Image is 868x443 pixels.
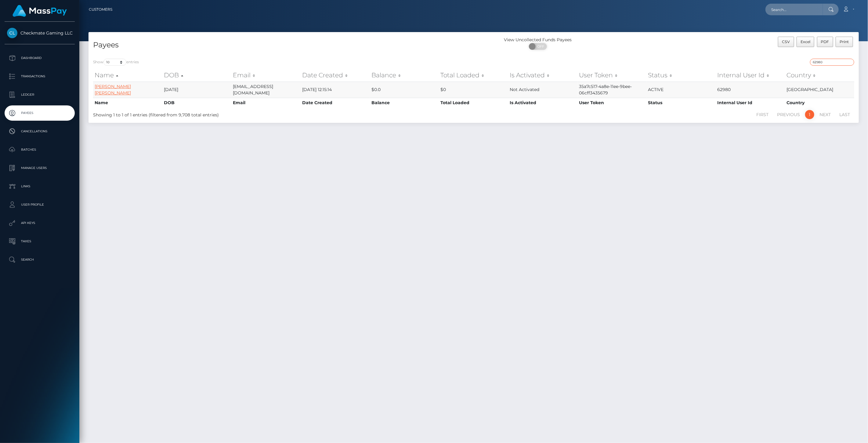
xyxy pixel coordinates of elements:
[7,218,72,228] p: API Keys
[577,82,647,98] td: 35a7c517-4a8e-11ee-9bee-06cff3435679
[162,69,232,81] th: DOB: activate to sort column descending
[5,142,75,157] a: Batches
[810,59,854,66] input: Search transactions
[89,3,112,16] a: Customers
[797,37,815,47] button: Excel
[7,28,17,38] img: Checkmate Gaming LLC
[93,98,162,108] th: Name
[5,215,75,231] a: API Keys
[821,39,829,44] span: PDF
[716,69,785,81] th: Internal User Id: activate to sort column ascending
[5,252,75,267] a: Search
[7,127,72,136] p: Cancellations
[370,82,439,98] td: $0.0
[5,124,75,139] a: Cancellations
[5,69,75,84] a: Transactions
[716,82,785,98] td: 62980
[439,98,508,108] th: Total Loaded
[231,82,301,98] td: [EMAIL_ADDRESS][DOMAIN_NAME]
[840,39,849,44] span: Print
[647,69,716,81] th: Status: activate to sort column ascending
[647,98,716,108] th: Status
[7,182,72,191] p: Links
[5,179,75,194] a: Links
[785,69,854,81] th: Country: activate to sort column ascending
[370,98,439,108] th: Balance
[5,50,75,66] a: Dashboard
[647,82,716,98] td: ACTIVE
[93,59,139,66] label: Show entries
[7,108,72,118] p: Payees
[508,82,577,98] td: Not Activated
[7,53,72,63] p: Dashboard
[370,69,439,81] th: Balance: activate to sort column ascending
[778,37,794,47] button: CSV
[439,82,508,98] td: $0
[801,39,810,44] span: Excel
[231,69,301,81] th: Email: activate to sort column ascending
[7,145,72,154] p: Batches
[93,109,405,118] div: Showing 1 to 1 of 1 entries (filtered from 9,708 total entries)
[716,98,785,108] th: Internal User Id
[782,39,790,44] span: CSV
[474,37,602,43] div: View Uncollected Funds Payees
[5,234,75,249] a: Taxes
[7,237,72,246] p: Taxes
[5,87,75,102] a: Ledger
[13,5,67,17] img: MassPay Logo
[93,40,469,50] h4: Payees
[5,30,75,36] span: Checkmate Gaming LLC
[103,59,126,66] select: Showentries
[7,72,72,81] p: Transactions
[162,82,232,98] td: [DATE]
[95,84,131,96] a: [PERSON_NAME] [PERSON_NAME]
[805,110,814,119] a: 1
[508,98,577,108] th: Is Activated
[7,90,72,99] p: Ledger
[785,98,854,108] th: Country
[765,4,823,15] input: Search...
[532,43,548,50] span: OFF
[301,98,370,108] th: Date Created
[93,69,162,81] th: Name: activate to sort column ascending
[577,98,647,108] th: User Token
[577,69,647,81] th: User Token: activate to sort column ascending
[817,37,834,47] button: PDF
[7,200,72,209] p: User Profile
[301,69,370,81] th: Date Created: activate to sort column ascending
[508,69,577,81] th: Is Activated: activate to sort column ascending
[162,98,232,108] th: DOB
[785,82,854,98] td: [GEOGRAPHIC_DATA]
[231,98,301,108] th: Email
[7,163,72,173] p: Manage Users
[7,255,72,264] p: Search
[836,37,853,47] button: Print
[301,82,370,98] td: [DATE] 12:15:14
[5,105,75,121] a: Payees
[439,69,508,81] th: Total Loaded: activate to sort column ascending
[5,160,75,176] a: Manage Users
[5,197,75,212] a: User Profile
